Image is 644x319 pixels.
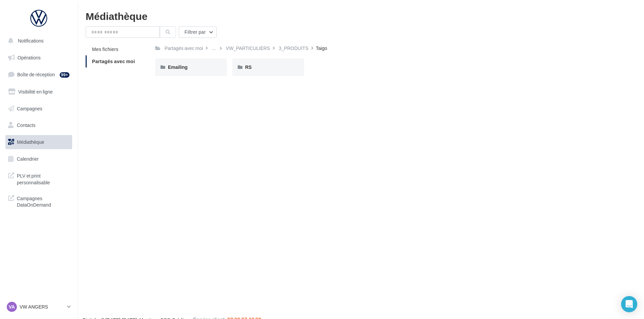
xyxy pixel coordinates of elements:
[4,102,74,116] a: Campagnes
[226,45,270,52] div: VW_PARTICULIERS
[4,135,74,149] a: Médiathèque
[4,118,74,132] a: Contacts
[17,105,42,111] span: Campagnes
[5,300,72,313] a: VA VW ANGERS
[92,58,135,64] span: Partagés avec moi
[18,55,40,60] span: Opérations
[4,51,74,65] a: Opérations
[210,44,217,53] div: ...
[17,122,35,128] span: Contacts
[4,191,74,211] a: Campagnes DataOnDemand
[4,168,74,188] a: PLV et print personnalisable
[316,45,327,52] div: Taigo
[4,85,74,99] a: Visibilité en ligne
[165,45,203,52] div: Partagés avec moi
[20,303,64,310] p: VW ANGERS
[18,38,43,44] span: Notifications
[621,296,637,312] div: Open Intercom Messenger
[245,64,252,70] span: RS
[168,64,187,70] span: Emailing
[279,45,309,52] div: 3_PRODUITS
[4,34,71,48] button: Notifications
[4,152,74,166] a: Calendrier
[179,26,217,38] button: Filtrer par
[17,171,69,186] span: PLV et print personnalisable
[4,67,74,82] a: Boîte de réception99+
[17,194,69,208] span: Campagnes DataOnDemand
[17,72,55,77] span: Boîte de réception
[86,11,636,21] div: Médiathèque
[92,46,118,52] span: Mes fichiers
[60,72,69,78] div: 99+
[17,156,39,162] span: Calendrier
[18,89,53,95] span: Visibilité en ligne
[17,139,44,145] span: Médiathèque
[9,303,15,310] span: VA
